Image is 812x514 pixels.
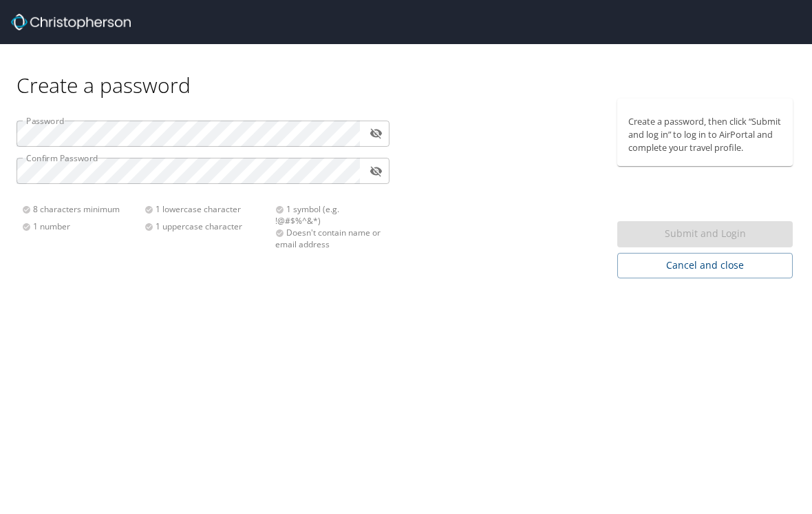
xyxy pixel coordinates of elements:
span: Cancel and close [628,257,782,274]
button: toggle password visibility [365,161,387,182]
button: Cancel and close [617,253,793,278]
div: 8 characters minimum [22,203,145,215]
button: toggle password visibility [365,123,387,144]
div: Doesn't contain name or email address [275,227,381,250]
p: Create a password, then click “Submit and log in” to log in to AirPortal and complete your travel... [628,115,782,155]
img: Christopherson_logo_rev.png [11,14,131,30]
div: 1 symbol (e.g. !@#$%^&*) [275,203,381,227]
div: 1 lowercase character [145,203,267,215]
div: 1 number [22,220,145,232]
div: 1 uppercase character [145,220,267,232]
div: Create a password [17,44,795,99]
